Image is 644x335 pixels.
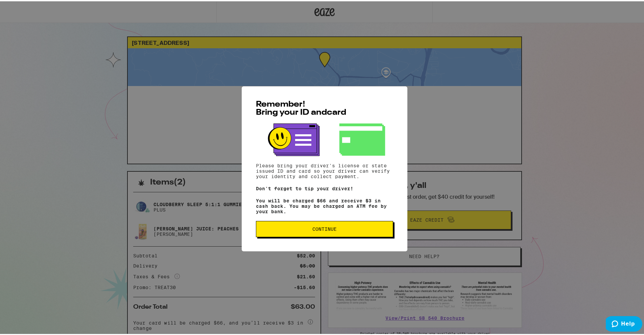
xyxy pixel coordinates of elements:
[256,99,346,115] span: Remember! Bring your ID and card
[606,315,642,332] iframe: Opens a widget where you can find more information
[256,220,393,236] button: Continue
[256,197,393,213] p: You will be charged $66 and receive $3 in cash back. You may be charged an ATM fee by your bank.
[256,162,393,178] p: Please bring your driver's license or state issued ID and card so your driver can verify your ide...
[256,185,393,190] p: Don't forget to tip your driver!
[312,225,337,230] span: Continue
